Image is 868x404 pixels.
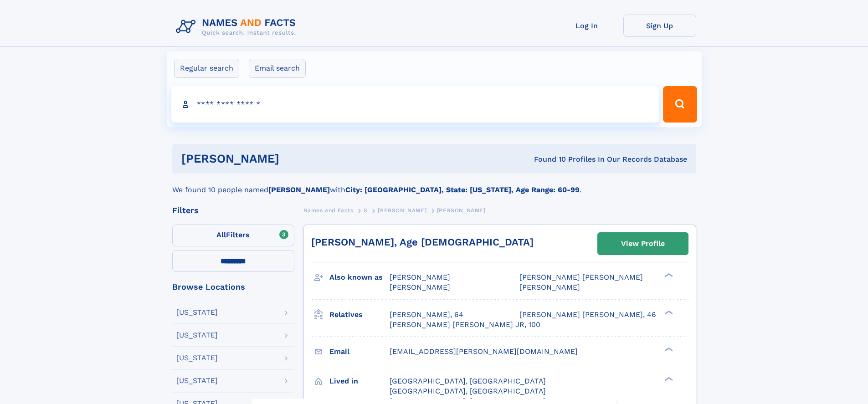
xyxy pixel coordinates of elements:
[172,283,294,291] div: Browse Locations
[390,273,450,281] span: [PERSON_NAME]
[176,309,218,316] div: [US_STATE]
[345,185,580,194] b: City: [GEOGRAPHIC_DATA], State: [US_STATE], Age Range: 60-99
[364,205,368,216] a: S
[621,233,665,254] div: View Profile
[437,207,486,214] span: [PERSON_NAME]
[171,86,659,123] input: search input
[329,373,390,389] h3: Lived in
[390,283,450,291] span: [PERSON_NAME]
[216,230,226,239] span: All
[390,377,546,385] span: [GEOGRAPHIC_DATA], [GEOGRAPHIC_DATA]
[663,272,673,278] div: ❯
[181,153,407,164] h1: [PERSON_NAME]
[176,332,218,339] div: [US_STATE]
[550,15,623,37] a: Log In
[390,387,546,395] span: [GEOGRAPHIC_DATA], [GEOGRAPHIC_DATA]
[519,273,643,281] span: [PERSON_NAME] [PERSON_NAME]
[172,225,294,246] label: Filters
[329,307,390,322] h3: Relatives
[329,344,390,359] h3: Email
[519,283,580,291] span: [PERSON_NAME]
[311,236,534,248] a: [PERSON_NAME], Age [DEMOGRAPHIC_DATA]
[390,310,463,320] a: [PERSON_NAME], 64
[663,86,697,123] button: Search Button
[519,310,656,320] a: [PERSON_NAME] [PERSON_NAME], 46
[663,346,673,352] div: ❯
[172,174,696,195] div: We found 10 people named with .
[268,185,330,194] b: [PERSON_NAME]
[249,59,306,78] label: Email search
[329,270,390,285] h3: Also known as
[176,354,218,362] div: [US_STATE]
[663,376,673,382] div: ❯
[172,15,303,39] img: Logo Names and Facts
[598,233,688,255] a: View Profile
[378,205,426,216] a: [PERSON_NAME]
[390,347,578,356] span: [EMAIL_ADDRESS][PERSON_NAME][DOMAIN_NAME]
[176,377,218,384] div: [US_STATE]
[390,320,540,330] a: [PERSON_NAME] [PERSON_NAME] JR, 100
[364,207,368,214] span: S
[406,154,687,164] div: Found 10 Profiles In Our Records Database
[303,205,354,216] a: Names and Facts
[174,59,239,78] label: Regular search
[378,207,426,214] span: [PERSON_NAME]
[172,206,294,215] div: Filters
[623,15,696,37] a: Sign Up
[663,309,673,315] div: ❯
